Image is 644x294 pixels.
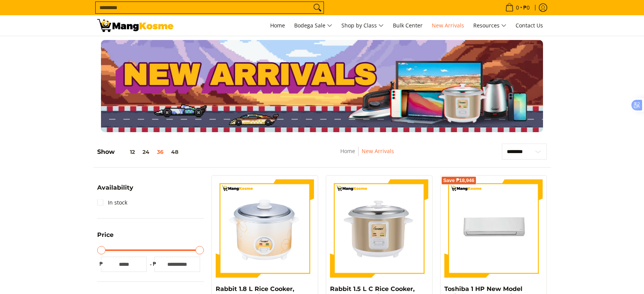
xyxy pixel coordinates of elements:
button: 48 [167,149,182,155]
span: Availability [97,185,133,191]
a: New Arrivals [428,15,468,36]
span: Bulk Center [393,22,423,29]
img: New Arrivals: Fresh Release from The Premium Brands l Mang Kosme [97,19,173,32]
a: Contact Us [512,15,547,36]
nav: Main Menu [181,15,547,36]
a: Shop by Class [338,15,388,36]
button: 36 [153,149,167,155]
img: Toshiba 1 HP New Model Split-Type Inverter Air Conditioner (Class A) [444,179,543,278]
a: Bodega Sale [290,15,336,36]
summary: Open [97,232,114,244]
nav: Breadcrumbs [289,147,445,164]
a: Home [266,15,289,36]
img: https://mangkosme.com/products/rabbit-1-5-l-c-rice-cooker-chrome-class-a [330,179,428,278]
a: Resources [469,15,510,36]
span: Price [97,232,114,238]
button: Search [311,2,324,13]
span: 0 [515,5,520,10]
summary: Open [97,185,133,197]
span: Resources [473,21,506,30]
span: ₱ [97,260,105,268]
span: ₱ [151,260,158,268]
a: Home [340,147,355,155]
span: ₱0 [522,5,531,10]
a: New Arrivals [362,147,394,155]
span: Save ₱18,946 [443,178,474,183]
span: Contact Us [516,22,543,29]
button: 24 [139,149,153,155]
span: Home [270,22,285,29]
a: In stock [97,197,127,209]
img: https://mangkosme.com/products/rabbit-1-8-l-rice-cooker-yellow-class-a [216,179,314,278]
a: Bulk Center [389,15,426,36]
span: Bodega Sale [294,21,332,30]
span: Shop by Class [341,21,384,30]
button: 12 [115,149,139,155]
span: • [503,3,532,12]
span: New Arrivals [432,22,464,29]
h5: Show [97,148,182,156]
